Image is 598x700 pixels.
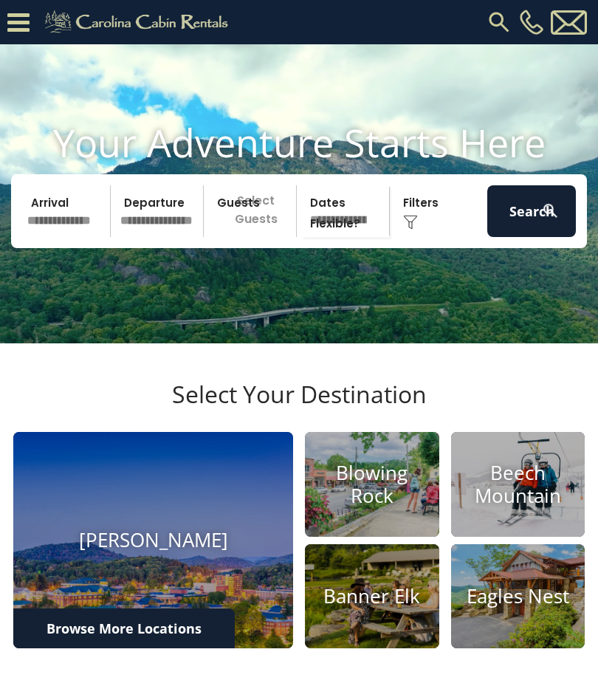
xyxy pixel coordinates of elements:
p: Select Guests [208,185,296,237]
h4: Beech Mountain [451,461,585,507]
a: [PERSON_NAME] [13,432,293,648]
h1: Your Adventure Starts Here [11,120,587,165]
a: Beech Mountain [451,432,585,537]
img: filter--v1.png [403,215,418,230]
h4: [PERSON_NAME] [13,529,293,552]
a: [PHONE_NUMBER] [516,10,547,35]
h3: Select Your Destination [11,380,587,432]
a: Blowing Rock [305,432,439,537]
img: Khaki-logo.png [37,7,241,37]
h4: Eagles Nest [451,585,585,608]
img: search-regular.svg [486,9,512,35]
a: Banner Elk [305,544,439,649]
h4: Banner Elk [305,585,439,608]
a: Browse More Locations [13,608,235,648]
h4: Blowing Rock [305,461,439,507]
img: search-regular-white.png [541,202,560,220]
a: Eagles Nest [451,544,585,649]
button: Search [487,185,576,237]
